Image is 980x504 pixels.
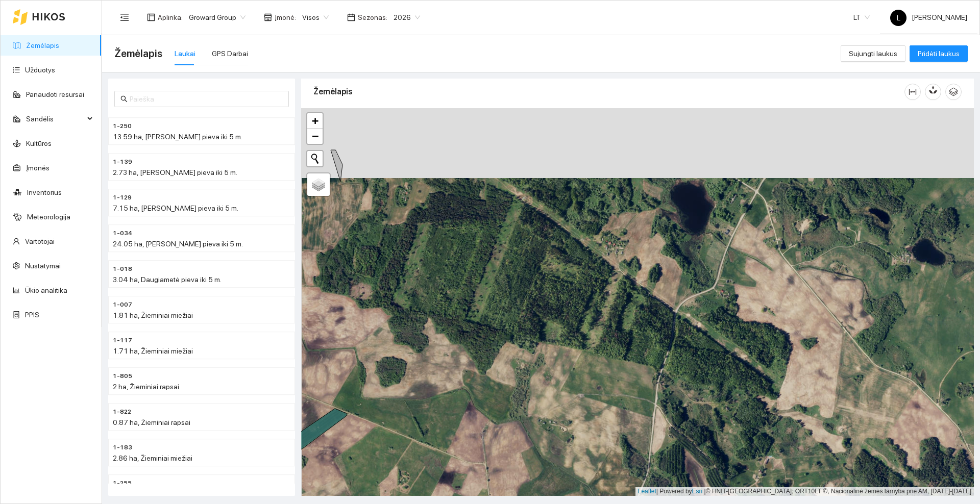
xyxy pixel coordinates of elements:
[26,139,52,147] a: Kultūros
[394,10,420,25] span: 2026
[120,13,129,22] span: menu-fold
[113,157,132,167] span: 1-139
[26,90,84,98] a: Panaudoti resursai
[25,66,55,74] a: Užduotys
[26,41,59,49] a: Žemėlapis
[113,383,179,391] span: 2 ha, Žieminiai rapsai
[918,48,960,59] span: Pridėti laukus
[275,12,296,23] span: Įmonė :
[113,275,222,284] span: 3.04 ha, Daugiametė pieva iki 5 m.
[307,129,323,144] a: Zoom out
[113,264,132,274] span: 1-018
[113,168,237,177] span: 2.73 ha, [PERSON_NAME] pieva iki 5 m.
[307,151,323,166] button: Initiate a new search
[212,48,248,59] div: GPS Darbai
[27,213,70,221] a: Meteorologija
[904,84,921,100] button: column-width
[25,311,39,319] a: PPIS
[692,488,703,495] a: Esri
[704,488,706,495] span: |
[897,10,900,26] span: L
[312,130,318,142] span: −
[147,13,155,21] span: layout
[113,121,132,131] span: 1-250
[113,300,132,310] span: 1-007
[113,371,132,381] span: 1-805
[853,10,870,25] span: LT
[113,204,238,212] span: 7.15 ha, [PERSON_NAME] pieva iki 5 m.
[905,88,920,96] span: column-width
[302,10,329,25] span: Visos
[358,12,387,23] span: Sezonas :
[113,193,132,203] span: 1-129
[113,443,132,452] span: 1-183
[264,13,272,21] span: shop
[635,487,974,496] div: | Powered by © HNIT-[GEOGRAPHIC_DATA]; ORT10LT ©, Nacionalinė žemės tarnyba prie AM, [DATE]-[DATE]
[25,286,67,294] a: Ūkio analitika
[113,229,132,238] span: 1-034
[638,488,656,495] a: Leaflet
[113,133,242,141] span: 13.59 ha, [PERSON_NAME] pieva iki 5 m.
[114,45,162,62] span: Žemėlapis
[910,49,968,58] a: Pridėti laukus
[26,109,84,129] span: Sandėlis
[113,347,193,355] span: 1.71 ha, Žieminiai miežiai
[910,45,968,62] button: Pridėti laukus
[189,10,246,25] span: Groward Group
[113,418,190,426] span: 0.87 ha, Žieminiai rapsai
[307,113,323,129] a: Zoom in
[347,13,355,21] span: calendar
[26,164,50,172] a: Įmonės
[25,262,61,270] a: Nustatymai
[130,93,283,105] input: Paieška
[113,454,192,462] span: 2.86 ha, Žieminiai miežiai
[113,478,132,488] span: 1-255
[841,49,905,58] a: Sujungti laukus
[841,45,905,62] button: Sujungti laukus
[312,114,318,127] span: +
[175,48,195,59] div: Laukai
[113,311,193,319] span: 1.81 ha, Žieminiai miežiai
[158,12,183,23] span: Aplinka :
[113,240,243,248] span: 24.05 ha, [PERSON_NAME] pieva iki 5 m.
[27,188,62,196] a: Inventorius
[120,95,128,103] span: search
[849,48,897,59] span: Sujungti laukus
[307,173,330,196] a: Layers
[113,407,131,417] span: 1-822
[114,7,135,28] button: menu-fold
[313,77,904,106] div: Žemėlapis
[113,336,132,345] span: 1-117
[25,237,55,245] a: Vartotojai
[890,13,967,21] span: [PERSON_NAME]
